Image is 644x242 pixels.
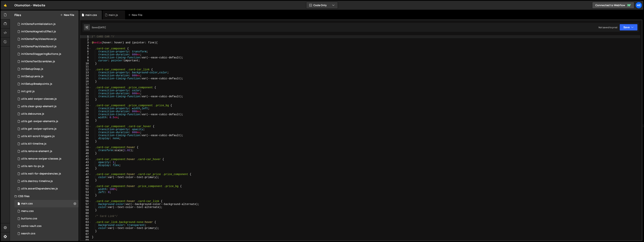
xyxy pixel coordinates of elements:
[80,146,91,149] div: 38
[80,176,91,179] div: 48
[80,95,91,98] div: 21
[14,20,79,28] div: 12084/42721.js
[80,212,91,215] div: 60
[80,62,91,65] div: 10
[80,128,91,131] div: 32
[14,230,79,237] div: 12084/36522.css
[14,163,79,170] div: 12084/42480.js
[80,164,91,167] div: 44
[21,30,56,33] div: initOsmoMagneticEffect.js
[21,82,52,86] div: initSetupBreakpoints.js
[14,177,79,185] div: 12084/30339.js
[80,86,91,89] div: 18
[80,65,91,68] div: 11
[80,155,91,158] div: 41
[1,1,10,10] a: 🤙
[21,172,61,175] div: utils.wait-for-dependencies.js
[14,88,79,95] div: 12084/30192.js
[80,80,91,83] div: 16
[21,67,43,71] div: initSetupGsap.js
[80,71,91,74] div: 13
[21,150,52,153] div: utils.remove-element.js
[80,149,91,152] div: 39
[80,227,91,230] div: 65
[21,157,61,160] div: utils.remove-swiper-classes.js
[80,206,91,209] div: 58
[14,207,79,215] div: 12084/34370.css
[80,194,91,197] div: 54
[80,77,91,80] div: 15
[80,44,91,47] div: 4
[98,26,106,29] div: [DATE]
[80,221,91,224] div: 63
[80,59,91,62] div: 9
[14,73,79,80] div: 12084/42242.js
[14,200,79,207] div: 12084/30437.css
[80,203,91,206] div: 57
[80,68,91,71] div: 12
[80,137,91,140] div: 35
[80,83,91,86] div: 17
[14,50,79,58] div: 12084/42469.js
[21,120,58,123] div: utils.get-swiper-elements.js
[80,116,91,119] div: 28
[21,97,57,101] div: utils.add-swiper-classes.js
[80,56,91,59] div: 8
[92,26,106,29] div: Saved
[80,182,91,185] div: 50
[21,45,57,48] div: initOsmoPlayVideoScroll.js
[306,2,338,9] button: Code Only
[21,75,43,78] div: initSetupLenis.js
[80,50,91,53] div: 6
[80,92,91,95] div: 20
[14,140,79,148] div: 12084/42257.js
[14,215,79,222] div: 12084/42956.css
[599,26,617,29] div: Not saved to prod
[21,187,58,190] div: utils.assertDependencies.js
[128,13,144,17] div: New File
[80,107,91,110] div: 25
[80,224,91,227] div: 64
[14,170,79,177] div: 12084/30340.js
[80,101,91,104] div: 23
[80,170,91,173] div: 46
[21,60,55,63] div: initOsmoTextScrambles.js
[21,112,44,116] div: utils.debounce.js
[14,28,79,35] div: 12084/42452.js
[80,113,91,116] div: 27
[80,140,91,143] div: 36
[14,95,79,103] div: 12084/30318.js
[21,165,44,168] div: utils.rem-to-px.js
[14,125,79,133] div: 12084/30338.js
[80,119,91,122] div: 29
[14,133,79,140] div: 12084/42258.js
[80,98,91,101] div: 22
[80,53,91,56] div: 7
[80,41,91,44] div: 3
[80,47,91,50] div: 5
[85,13,97,17] div: main.css
[80,158,91,161] div: 42
[80,233,91,236] div: 67
[80,215,91,218] div: 61
[80,239,91,242] div: 69
[21,224,42,228] div: osmo-vault.css
[80,197,91,200] div: 55
[80,35,91,38] div: 1
[80,122,91,125] div: 30
[21,209,34,213] div: menu.css
[14,65,79,73] div: 12084/42240.js
[80,110,91,113] div: 26
[80,218,91,221] div: 62
[80,200,91,203] div: 56
[21,142,46,145] div: utils.kill-timeline.js
[21,202,33,205] div: main.css
[14,110,79,118] div: 12084/42569.js
[21,105,57,108] div: utils.clear-gsap-element.js
[592,2,634,9] a: Connected to Webflow
[80,173,91,176] div: 47
[80,209,91,212] div: 59
[14,43,79,50] div: 12084/42455.js
[21,52,61,56] div: initOsmoStaggeringButtons.js
[80,131,91,134] div: 33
